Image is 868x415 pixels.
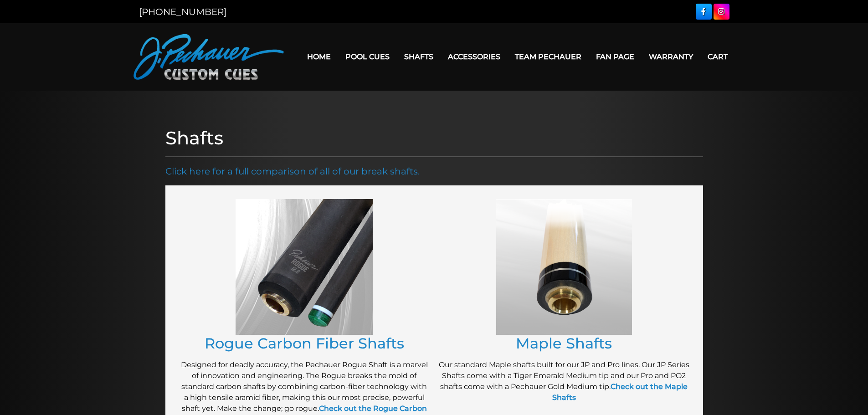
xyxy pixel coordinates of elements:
[139,6,226,17] a: [PHONE_NUMBER]
[165,166,420,177] a: Click here for a full comparison of all of our break shafts.
[642,45,700,68] a: Warranty
[516,334,612,352] a: Maple Shafts
[700,45,735,68] a: Cart
[134,34,284,80] img: Pechauer Custom Cues
[439,359,689,403] p: Our standard Maple shafts built for our JP and Pro lines. Our JP Series Shafts come with a Tiger ...
[552,382,688,402] a: Check out the Maple Shafts
[397,45,441,68] a: Shafts
[165,127,703,149] h1: Shafts
[589,45,642,68] a: Fan Page
[205,334,404,352] a: Rogue Carbon Fiber Shafts
[441,45,508,68] a: Accessories
[508,45,589,68] a: Team Pechauer
[300,45,338,68] a: Home
[338,45,397,68] a: Pool Cues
